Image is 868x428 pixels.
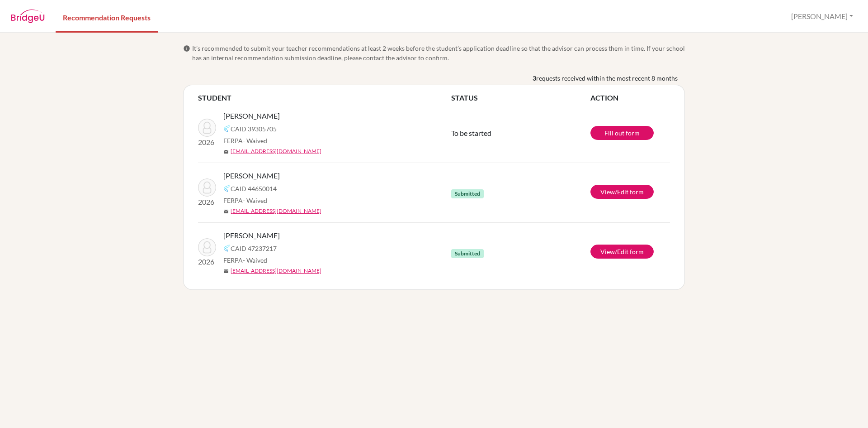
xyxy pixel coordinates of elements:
span: To be started [451,129,491,137]
p: 2026 [198,197,216,207]
img: Atha, Peter [198,119,216,137]
span: - Waived [243,137,267,144]
a: View/Edit form [590,185,654,199]
span: mail [223,209,229,214]
button: [PERSON_NAME] [787,8,857,25]
p: 2026 [198,137,216,148]
span: requests received within the most recent 8 months [536,73,678,83]
a: View/Edit form [590,245,654,259]
span: It’s recommended to submit your teacher recommendations at least 2 weeks before the student’s app... [192,43,685,63]
span: Submitted [451,189,484,198]
th: STATUS [451,92,590,103]
b: 3 [533,73,536,83]
span: CAID 47237217 [231,244,277,253]
a: [EMAIL_ADDRESS][DOMAIN_NAME] [231,207,321,215]
span: - Waived [243,256,267,264]
a: Recommendation Requests [56,1,158,33]
img: Common App logo [223,125,231,132]
th: STUDENT [198,92,451,103]
th: ACTION [590,92,670,103]
span: CAID 39305705 [231,124,277,134]
span: CAID 44650014 [231,184,277,193]
span: [PERSON_NAME] [223,170,280,181]
span: [PERSON_NAME] [223,230,280,241]
span: Submitted [451,249,484,258]
span: mail [223,149,229,154]
span: FERPA [223,136,267,145]
p: 2026 [198,256,216,267]
a: Fill out form [590,126,654,140]
img: BridgeU logo [11,10,45,23]
span: FERPA [223,255,267,265]
span: FERPA [223,196,267,205]
img: Common App logo [223,245,231,252]
img: Common App logo [223,185,231,192]
span: [PERSON_NAME] [223,111,280,121]
img: Ortega, Elton [198,178,216,197]
span: mail [223,269,229,274]
span: - Waived [243,197,267,204]
a: [EMAIL_ADDRESS][DOMAIN_NAME] [231,147,321,155]
a: [EMAIL_ADDRESS][DOMAIN_NAME] [231,267,321,275]
img: Hernández, Ronald [198,238,216,256]
span: info [183,45,190,52]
